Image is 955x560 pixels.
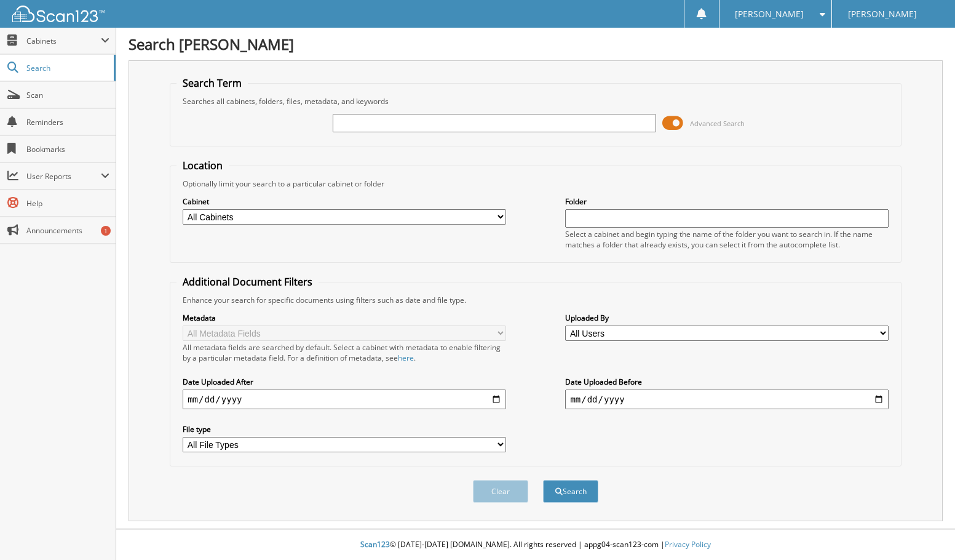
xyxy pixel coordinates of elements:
span: Bookmarks [26,144,109,154]
div: Searches all cabinets, folders, files, metadata, and keywords [176,96,895,106]
span: [PERSON_NAME] [735,10,804,18]
legend: Search Term [176,76,248,90]
span: Cabinets [26,36,101,46]
div: Select a cabinet and begin typing the name of the folder you want to search in. If the name match... [565,229,888,250]
span: Advanced Search [690,119,745,128]
button: Search [543,480,598,503]
h1: Search [PERSON_NAME] [129,34,943,54]
legend: Additional Document Filters [176,275,319,289]
label: Date Uploaded After [183,377,505,387]
div: 1 [101,226,111,236]
span: Scan123 [360,539,390,550]
div: Enhance your search for specific documents using filters such as date and file type. [176,295,895,305]
legend: Location [176,159,229,172]
div: © [DATE]-[DATE] [DOMAIN_NAME]. All rights reserved | appg04-scan123-com | [116,530,955,560]
span: Scan [26,90,109,100]
label: Date Uploaded Before [565,377,888,387]
label: Folder [565,196,888,207]
label: Cabinet [183,196,505,207]
a: Privacy Policy [665,539,711,550]
label: Uploaded By [565,313,888,323]
div: Optionally limit your search to a particular cabinet or folder [176,178,895,189]
label: Metadata [183,313,505,323]
button: Clear [473,480,528,503]
input: start [183,390,505,409]
span: [PERSON_NAME] [848,10,917,18]
input: end [565,390,888,409]
span: Search [26,63,108,73]
span: User Reports [26,171,101,182]
label: File type [183,424,505,434]
a: here [398,353,414,363]
span: Reminders [26,117,109,127]
img: scan123-logo-white.svg [12,6,105,22]
span: Announcements [26,225,109,236]
div: All metadata fields are searched by default. Select a cabinet with metadata to enable filtering b... [183,342,505,363]
span: Help [26,198,109,209]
